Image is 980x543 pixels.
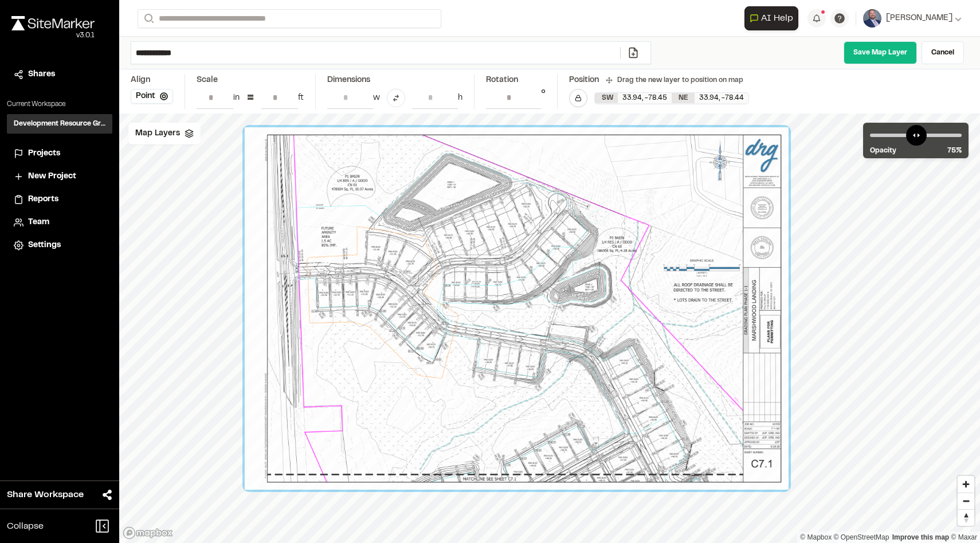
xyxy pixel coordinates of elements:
[119,114,980,543] canvas: Map
[14,216,105,229] a: Team
[11,16,95,30] img: rebrand.png
[886,12,952,25] span: [PERSON_NAME]
[672,93,695,103] div: NE
[486,74,546,87] div: Rotation
[28,68,55,81] span: Shares
[947,146,962,156] span: 75 %
[958,476,974,493] button: Zoom in
[595,93,748,104] div: SW 33.937399510633796, -78.44758229939636 | NE 33.940028052936114, -78.44282983315627
[138,9,158,28] button: Search
[233,92,240,104] div: in
[135,127,180,140] span: Map Layers
[327,74,462,87] div: Dimensions
[863,9,962,28] button: [PERSON_NAME]
[123,526,173,540] a: Mapbox logo
[569,74,599,87] div: Position
[14,147,105,160] a: Projects
[11,30,95,41] div: Oh geez...please don't...
[14,119,105,129] h3: Development Resource Group
[870,146,896,156] span: Opacity
[458,92,462,104] div: h
[28,170,76,183] span: New Project
[620,47,646,58] a: Add/Change File
[7,488,84,502] span: Share Workspace
[958,509,974,526] button: Reset bearing to north
[131,89,173,104] button: Point
[28,193,58,206] span: Reports
[695,93,748,103] div: 33.94 , -78.44
[14,170,105,183] a: New Project
[7,519,44,533] span: Collapse
[131,74,173,87] div: Align
[800,533,832,541] a: Mapbox
[744,6,798,30] button: Open AI Assistant
[844,41,917,64] a: Save Map Layer
[14,239,105,252] a: Settings
[834,533,889,541] a: OpenStreetMap
[14,193,105,206] a: Reports
[606,75,743,85] div: Drag the new layer to position on map
[298,92,304,104] div: ft
[958,493,974,509] span: Zoom out
[28,216,49,229] span: Team
[7,99,112,110] p: Current Workspace
[28,147,60,160] span: Projects
[28,239,61,252] span: Settings
[922,41,964,64] a: Cancel
[595,93,618,103] div: SW
[761,11,793,25] span: AI Help
[958,510,974,526] span: Reset bearing to north
[618,93,672,103] div: 33.94 , -78.45
[744,6,803,30] div: Open AI Assistant
[863,9,881,28] img: User
[569,89,587,107] button: Lock Map Layer Position
[373,92,380,104] div: w
[541,87,546,109] div: °
[951,533,977,541] a: Maxar
[197,74,218,87] div: Scale
[14,68,105,81] a: Shares
[892,533,949,541] a: Map feedback
[958,493,974,509] button: Zoom out
[246,89,254,107] div: =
